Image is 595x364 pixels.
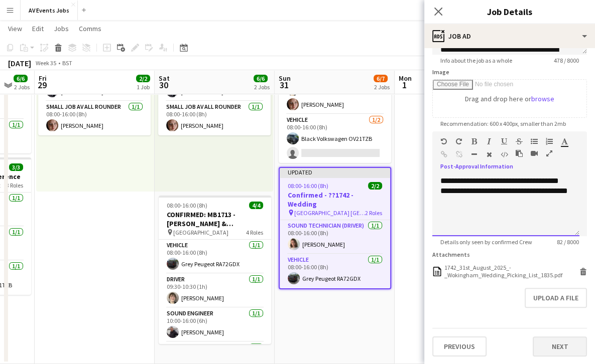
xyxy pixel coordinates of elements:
[533,336,587,356] button: Next
[470,150,478,158] button: Horizontal Line
[486,137,493,145] button: Italic
[525,288,587,308] button: Upload a file
[8,24,22,33] span: View
[39,74,47,83] span: Fri
[28,22,48,35] a: Edit
[9,163,23,171] span: 3/3
[432,238,540,246] span: Details only seen by confirmed Crew
[470,137,478,145] button: Bold
[167,202,207,209] span: 08:00-16:00 (8h)
[432,251,470,258] label: Attachments
[561,137,568,145] button: Text Color
[279,114,391,163] app-card-role: Vehicle1/208:00-16:00 (8h)Black Volkswagen OV21TZB
[444,264,577,279] div: 1742_31st_August_2025_-_Wokingham_Wedding_Picking_List_1835.pdf
[424,24,595,48] div: Job Ad
[159,210,271,228] h3: CONFIRMED: MB1713 - [PERSON_NAME] & [PERSON_NAME] - wedding
[8,58,31,68] div: [DATE]
[38,101,151,135] app-card-role: Small Job AV All Rounder1/108:00-16:00 (8h)[PERSON_NAME]
[159,196,271,344] app-job-card: 08:00-16:00 (8h)4/4CONFIRMED: MB1713 - [PERSON_NAME] & [PERSON_NAME] - wedding [GEOGRAPHIC_DATA]4...
[432,336,487,356] button: Previous
[37,79,47,91] span: 29
[277,79,291,91] span: 31
[254,75,268,82] span: 6/6
[75,22,105,35] a: Comms
[374,83,390,91] div: 2 Jobs
[531,149,538,157] button: Insert video
[368,182,382,190] span: 2/2
[432,57,520,64] span: Info about the job as a whole
[158,101,271,135] app-card-role: Small Job AV All Rounder1/108:00-16:00 (8h)[PERSON_NAME]
[32,24,44,33] span: Edit
[159,274,271,308] app-card-role: Driver1/109:30-10:30 (1h)[PERSON_NAME]
[159,240,271,274] app-card-role: Vehicle1/108:00-16:00 (8h)Grey Peugeot RA72GDX
[374,75,388,82] span: 6/7
[246,229,263,236] span: 4 Roles
[440,137,447,145] button: Undo
[249,202,263,209] span: 4/4
[62,59,72,67] div: BST
[6,181,23,189] span: 3 Roles
[501,150,508,158] button: HTML Code
[137,83,150,91] div: 1 Job
[173,229,228,236] span: [GEOGRAPHIC_DATA]
[486,150,493,158] button: Clear Formatting
[136,75,150,82] span: 2/2
[365,209,382,217] span: 2 Roles
[399,74,412,83] span: Mon
[549,238,587,246] span: 82 / 8000
[50,22,73,35] a: Jobs
[531,137,538,145] button: Unordered List
[424,5,595,18] h3: Job Details
[33,59,58,67] span: Week 35
[254,83,270,91] div: 2 Jobs
[79,24,101,33] span: Comms
[546,137,553,145] button: Ordered List
[157,79,170,91] span: 30
[280,191,390,209] h3: Confirmed - ??1742 - Wedding
[294,209,365,217] span: [GEOGRAPHIC_DATA] [GEOGRAPHIC_DATA]
[159,308,271,342] app-card-role: Sound Engineer1/110:00-16:00 (6h)[PERSON_NAME]
[288,182,328,190] span: 08:00-16:00 (8h)
[546,57,587,64] span: 478 / 8000
[546,149,553,157] button: Fullscreen
[21,1,78,20] button: AV Events Jobs
[280,220,390,254] app-card-role: Sound technician (Driver)1/108:00-16:00 (8h)[PERSON_NAME]
[280,254,390,288] app-card-role: Vehicle1/108:00-16:00 (8h)Grey Peugeot RA72GDX
[279,74,291,83] span: Sun
[455,137,462,145] button: Redo
[397,79,412,91] span: 1
[14,75,28,82] span: 6/6
[432,120,574,127] span: Recommendation: 600 x 400px, smaller than 2mb
[54,24,69,33] span: Jobs
[14,83,30,91] div: 2 Jobs
[516,149,523,157] button: Paste as plain text
[516,137,523,145] button: Strikethrough
[4,22,26,35] a: View
[501,137,508,145] button: Underline
[159,74,170,83] span: Sat
[280,168,390,176] div: Updated
[279,167,391,289] app-job-card: Updated08:00-16:00 (8h)2/2Confirmed - ??1742 - Wedding [GEOGRAPHIC_DATA] [GEOGRAPHIC_DATA]2 Roles...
